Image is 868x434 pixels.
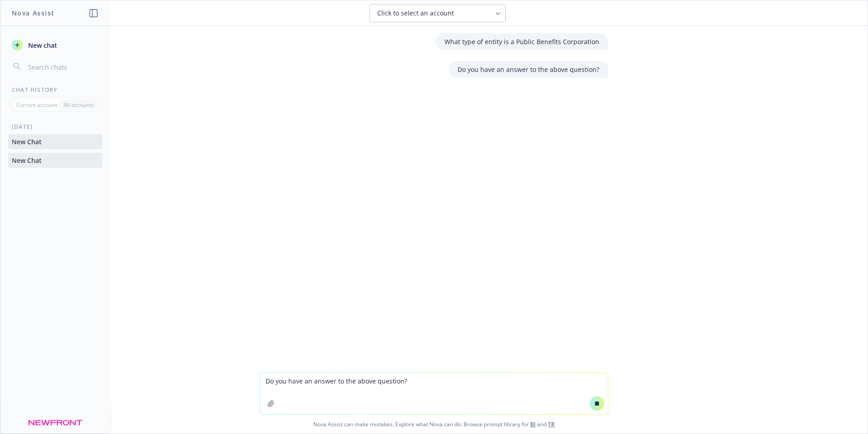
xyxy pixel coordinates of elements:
[16,101,57,109] p: Current account
[458,65,599,74] p: Do you have an answer to the above question?
[530,420,536,428] a: BI
[8,134,102,149] button: New Chat
[370,4,506,22] button: Click to select an account
[444,37,599,46] p: What type of entity is a Public Benefits Corporation
[26,61,99,73] input: Search chats
[12,8,54,18] h1: Nova Assist
[4,415,864,434] span: Nova Assist can make mistakes. Explore what Nova can do: Browse prompt library for and
[8,153,102,168] button: New Chat
[548,420,555,428] a: TR
[64,101,94,109] p: All accounts
[377,9,454,18] span: Click to select an account
[8,37,102,53] button: New chat
[1,86,109,94] div: Chat History
[1,123,109,131] div: [DATE]
[26,40,57,50] span: New chat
